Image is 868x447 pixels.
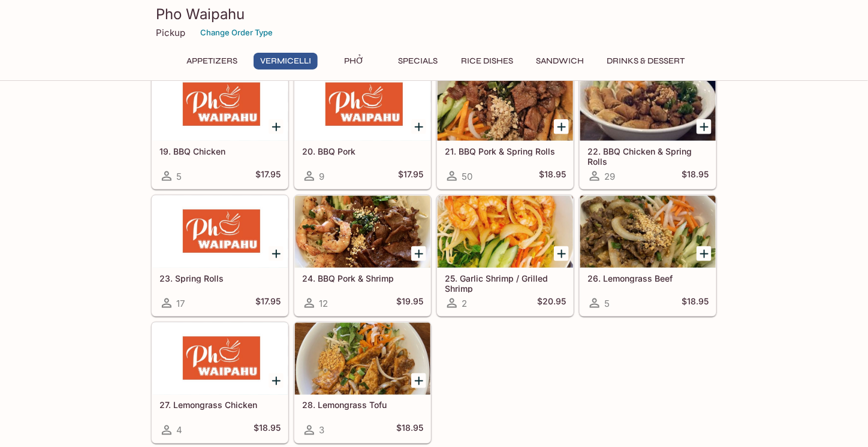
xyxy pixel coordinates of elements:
h5: $18.95 [396,423,423,437]
span: 5 [176,171,182,182]
span: 50 [462,171,472,182]
button: Add 27. Lemongrass Chicken [269,373,284,388]
button: Add 21. BBQ Pork & Spring Rolls [554,119,569,134]
button: Add 28. Lemongrass Tofu [411,373,426,388]
a: 20. BBQ Pork9$17.95 [294,68,431,189]
button: Add 25. Garlic Shrimp / Grilled Shrimp [554,246,569,261]
h5: $17.95 [255,169,281,183]
a: 24. BBQ Pork & Shrimp12$19.95 [294,195,431,316]
a: 26. Lemongrass Beef5$18.95 [580,195,716,316]
button: Sandwich [529,53,590,70]
div: 25. Garlic Shrimp / Grilled Shrimp [438,196,573,268]
p: Pickup [156,27,185,38]
h5: 21. BBQ Pork & Spring Rolls [445,146,566,156]
button: Drinks & Dessert [600,53,691,70]
button: Add 22. BBQ Chicken & Spring Rolls [697,119,712,134]
a: 28. Lemongrass Tofu3$18.95 [294,322,431,443]
h5: $18.95 [682,169,709,183]
h5: 20. BBQ Pork [302,146,423,156]
button: Phở [327,53,381,70]
a: 23. Spring Rolls17$17.95 [152,195,288,316]
div: 19. BBQ Chicken [152,69,288,141]
div: 26. Lemongrass Beef [580,196,716,268]
button: Add 24. BBQ Pork & Shrimp [411,246,426,261]
a: 25. Garlic Shrimp / Grilled Shrimp2$20.95 [437,195,574,316]
a: 22. BBQ Chicken & Spring Rolls29$18.95 [580,68,716,189]
button: Appetizers [180,53,244,70]
div: 22. BBQ Chicken & Spring Rolls [580,69,716,141]
div: 21. BBQ Pork & Spring Rolls [438,69,573,141]
h3: Pho Waipahu [156,5,712,23]
span: 2 [462,298,467,309]
span: 3 [319,425,324,436]
span: 4 [176,425,182,436]
h5: 22. BBQ Chicken & Spring Rolls [587,146,709,166]
h5: 23. Spring Rolls [159,273,281,283]
button: Add 26. Lemongrass Beef [697,246,712,261]
h5: $19.95 [396,296,423,310]
h5: $18.95 [539,169,566,183]
button: Change Order Type [195,23,278,42]
a: 21. BBQ Pork & Spring Rolls50$18.95 [437,68,574,189]
span: 5 [604,298,610,309]
button: Vermicelli [254,53,318,70]
h5: 24. BBQ Pork & Shrimp [302,273,423,283]
h5: $18.95 [254,423,281,437]
h5: $17.95 [255,296,281,310]
div: 28. Lemongrass Tofu [295,323,430,395]
div: 23. Spring Rolls [152,196,288,268]
h5: 27. Lemongrass Chicken [159,400,281,410]
span: 9 [319,171,324,182]
h5: 26. Lemongrass Beef [587,273,709,283]
button: Add 23. Spring Rolls [269,246,284,261]
a: 19. BBQ Chicken5$17.95 [152,68,288,189]
span: 17 [176,298,185,309]
h5: $20.95 [537,296,566,310]
button: Rice Dishes [454,53,520,70]
button: Specials [391,53,445,70]
h5: 25. Garlic Shrimp / Grilled Shrimp [445,273,566,293]
div: 20. BBQ Pork [295,69,430,141]
span: 12 [319,298,328,309]
button: Add 19. BBQ Chicken [269,119,284,134]
h5: 19. BBQ Chicken [159,146,281,156]
button: Add 20. BBQ Pork [411,119,426,134]
h5: 28. Lemongrass Tofu [302,400,423,410]
div: 27. Lemongrass Chicken [152,323,288,395]
div: 24. BBQ Pork & Shrimp [295,196,430,268]
h5: $17.95 [398,169,423,183]
a: 27. Lemongrass Chicken4$18.95 [152,322,288,443]
h5: $18.95 [682,296,709,310]
span: 29 [604,171,615,182]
